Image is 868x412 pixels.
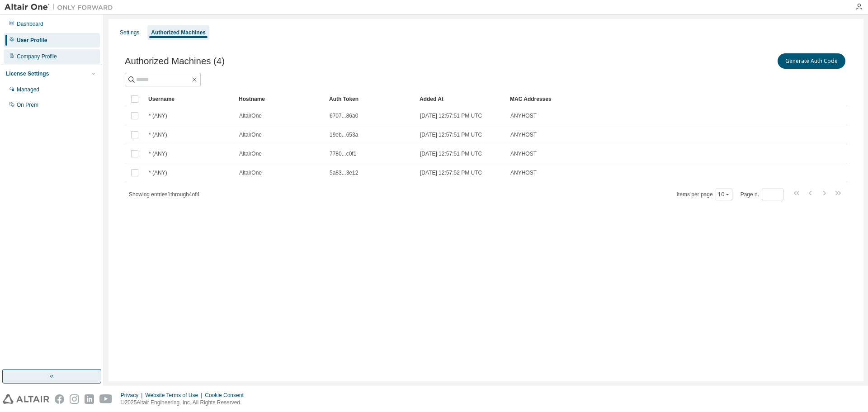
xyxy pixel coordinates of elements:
[125,56,225,66] span: Authorized Machines (4)
[420,131,482,138] span: [DATE] 12:57:51 PM UTC
[70,394,79,404] img: instagram.svg
[510,92,752,106] div: MAC Addresses
[99,394,113,404] img: youtube.svg
[420,169,482,176] span: [DATE] 12:57:52 PM UTC
[239,150,262,157] span: AltairOne
[151,29,206,36] div: Authorized Machines
[330,150,356,157] span: 7780...c0f1
[239,112,262,119] span: AltairOne
[420,150,482,157] span: [DATE] 12:57:51 PM UTC
[121,392,145,399] div: Privacy
[5,3,118,12] img: Altair One
[149,112,167,119] span: * (ANY)
[149,131,167,138] span: * (ANY)
[205,392,249,399] div: Cookie Consent
[148,92,231,106] div: Username
[420,92,503,106] div: Added At
[741,189,783,200] span: Page n.
[677,189,732,200] span: Items per page
[17,53,57,60] div: Company Profile
[239,131,262,138] span: AltairOne
[149,169,167,176] span: * (ANY)
[17,37,47,44] div: User Profile
[330,169,358,176] span: 5a83...3e12
[145,392,205,399] div: Website Terms of Use
[420,112,482,119] span: [DATE] 12:57:51 PM UTC
[330,131,358,138] span: 19eb...653a
[330,112,358,119] span: 6707...86a0
[329,92,412,106] div: Auth Token
[17,101,38,109] div: On Prem
[121,399,249,407] p: © 2025 Altair Engineering, Inc. All Rights Reserved.
[149,150,167,157] span: * (ANY)
[85,394,94,404] img: linkedin.svg
[6,70,49,77] div: License Settings
[3,394,49,404] img: altair_logo.svg
[510,169,537,176] span: ANYHOST
[239,169,262,176] span: AltairOne
[55,394,64,404] img: facebook.svg
[120,29,139,36] div: Settings
[510,112,537,119] span: ANYHOST
[510,150,537,157] span: ANYHOST
[718,191,730,198] button: 10
[129,191,199,198] span: Showing entries 1 through 4 of 4
[510,131,537,138] span: ANYHOST
[17,86,39,93] div: Managed
[17,20,43,28] div: Dashboard
[778,53,845,69] button: Generate Auth Code
[239,92,322,106] div: Hostname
